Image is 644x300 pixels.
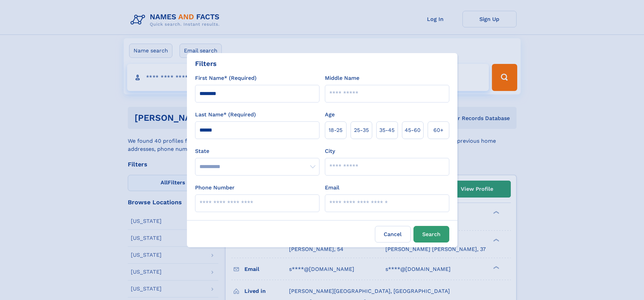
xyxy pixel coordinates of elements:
[195,59,217,69] div: Filters
[433,126,444,134] span: 60+
[325,111,335,119] label: Age
[325,147,335,155] label: City
[413,226,449,243] button: Search
[195,111,256,119] label: Last Name* (Required)
[195,147,319,155] label: State
[195,184,235,192] label: Phone Number
[325,74,359,82] label: Middle Name
[354,126,369,134] span: 25‑35
[405,126,421,134] span: 45‑60
[195,74,257,82] label: First Name* (Required)
[375,226,411,243] label: Cancel
[325,184,339,192] label: Email
[329,126,342,134] span: 18‑25
[379,126,395,134] span: 35‑45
